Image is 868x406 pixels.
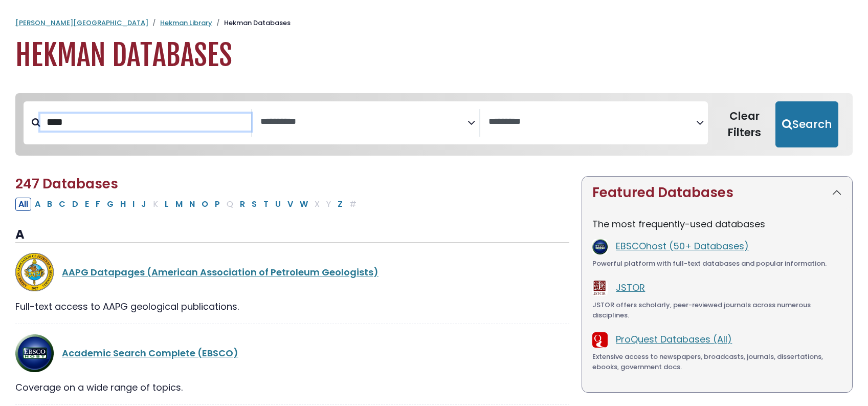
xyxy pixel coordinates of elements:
button: Filter Results E [82,198,92,211]
textarea: Search [488,117,696,127]
button: Clear Filters [714,101,776,147]
button: Filter Results T [260,198,272,211]
button: Filter Results R [237,198,248,211]
button: Filter Results P [212,198,223,211]
div: Extensive access to newspapers, broadcasts, journals, dissertations, ebooks, government docs. [592,352,842,372]
a: AAPG Datapages (American Association of Petroleum Geologists) [62,266,379,279]
nav: breadcrumb [15,18,853,28]
button: Filter Results Z [335,198,346,211]
div: Powerful platform with full-text databases and popular information. [592,259,842,269]
a: JSTOR [616,281,645,294]
h3: A [15,227,569,243]
button: Filter Results H [117,198,129,211]
button: Filter Results I [129,198,138,211]
textarea: Search [260,117,468,127]
button: Filter Results U [272,198,284,211]
a: [PERSON_NAME][GEOGRAPHIC_DATA] [15,18,148,28]
button: Filter Results D [69,198,81,211]
button: Submit for Search Results [775,101,838,147]
button: Filter Results B [44,198,55,211]
button: Filter Results F [93,198,103,211]
h1: Hekman Databases [15,38,853,73]
button: Filter Results V [284,198,296,211]
div: Full-text access to AAPG geological publications. [15,300,569,313]
li: Hekman Databases [212,18,291,28]
button: Filter Results J [138,198,149,211]
button: Filter Results W [297,198,311,211]
button: Filter Results G [104,198,117,211]
button: Filter Results M [172,198,186,211]
button: All [15,198,31,211]
button: Filter Results S [249,198,260,211]
a: ProQuest Databases (All) [616,333,732,346]
button: Featured Databases [582,177,852,209]
nav: Search filters [15,93,853,156]
div: JSTOR offers scholarly, peer-reviewed journals across numerous disciplines. [592,300,842,320]
p: The most frequently-used databases [592,217,842,231]
div: Alpha-list to filter by first letter of database name [15,197,361,210]
button: Filter Results N [186,198,198,211]
a: Academic Search Complete (EBSCO) [62,347,238,359]
button: Filter Results A [32,198,43,211]
span: 247 Databases [15,175,118,193]
button: Filter Results C [56,198,69,211]
div: Coverage on a wide range of topics. [15,380,569,394]
a: Hekman Library [160,18,212,28]
input: Search database by title or keyword [40,114,251,131]
a: EBSCOhost (50+ Databases) [616,240,749,252]
button: Filter Results O [198,198,211,211]
button: Filter Results L [162,198,172,211]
